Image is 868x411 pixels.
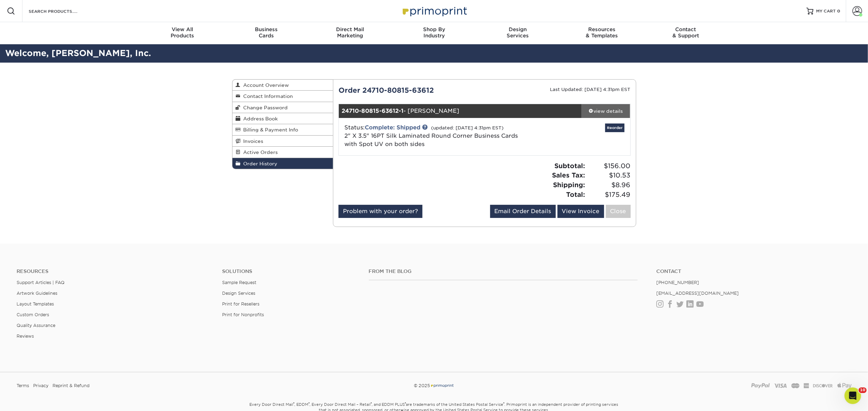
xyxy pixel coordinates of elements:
span: Account Overview [241,82,289,88]
a: Reorder [605,124,624,132]
a: Close [606,205,631,218]
a: Support Articles | FAQ [17,280,65,285]
a: Order History [232,158,333,169]
span: Address Book [241,116,278,121]
input: SEARCH PRODUCTS..... [28,7,95,15]
a: DesignServices [476,22,560,44]
iframe: Google Customer Reviews [2,390,59,409]
div: © 2025 [293,381,575,391]
iframe: Intercom live chat [845,387,861,404]
span: Design [476,26,560,33]
a: Contact& Support [644,22,728,44]
a: [PHONE_NUMBER] [656,280,699,285]
span: $10.53 [588,171,631,180]
span: Shop By [392,26,476,33]
div: Products [141,26,225,39]
h4: From the Blog [369,268,638,274]
a: Custom Orders [17,312,49,317]
div: Industry [392,26,476,39]
span: Order History [241,161,278,166]
a: View Invoice [557,205,604,218]
strong: Shipping: [553,181,585,189]
a: BusinessCards [224,22,308,44]
a: Privacy [33,381,48,391]
span: Contact Information [241,93,293,99]
span: Billing & Payment Info [241,127,298,133]
div: & Templates [560,26,644,39]
span: Resources [560,26,644,33]
a: Sample Request [222,280,256,285]
span: Change Password [241,105,288,110]
span: 0 [837,9,840,13]
a: Email Order Details [490,205,556,218]
strong: Sales Tax: [552,171,585,179]
div: Order 24710-80815-63612 [333,85,485,95]
a: 2" X 3.5" 16PT Silk Laminated Round Corner Business Cards with Spot UV on both sides [344,133,518,147]
span: Active Orders [241,149,278,155]
a: Complete: Shipped [365,124,420,131]
h4: Resources [17,268,212,274]
span: Direct Mail [308,26,392,33]
a: Print for Nonprofits [222,312,264,317]
sup: ® [371,402,372,405]
sup: ® [294,402,295,405]
a: Terms [17,381,29,391]
a: Billing & Payment Info [232,124,333,135]
div: & Support [644,26,728,39]
small: Last Updated: [DATE] 4:31pm EST [550,87,631,92]
a: Resources& Templates [560,22,644,44]
small: (updated: [DATE] 4:31pm EST) [431,125,504,130]
span: Invoices [241,138,264,144]
div: Status: [339,124,533,148]
span: $156.00 [588,161,631,171]
a: Quality Assurance [17,323,55,328]
a: view details [582,104,630,118]
strong: Total: [566,191,585,198]
a: View AllProducts [141,22,225,44]
a: Artwork Guidelines [17,291,57,296]
a: Layout Templates [17,301,54,307]
span: 10 [859,387,867,393]
span: Contact [644,26,728,33]
div: - [PERSON_NAME] [339,104,582,118]
a: Problem with your order? [338,205,422,218]
a: Contact [656,268,851,274]
a: Shop ByIndustry [392,22,476,44]
h4: Solutions [222,268,359,274]
a: Print for Resellers [222,301,259,307]
a: Contact Information [232,91,333,102]
a: Reprint & Refund [53,381,89,391]
div: Cards [224,26,308,39]
span: View All [141,26,225,33]
a: Change Password [232,102,333,113]
a: Direct MailMarketing [308,22,392,44]
div: Services [476,26,560,39]
a: Design Services [222,291,255,296]
div: view details [582,108,630,115]
span: $175.49 [588,190,631,200]
img: Primoprint [400,3,469,18]
sup: ® [309,402,310,405]
a: Invoices [232,136,333,147]
span: MY CART [816,8,836,14]
sup: ® [504,402,505,405]
span: Business [224,26,308,33]
img: Primoprint [430,383,454,388]
a: Reviews [17,334,34,339]
a: Account Overview [232,80,333,91]
a: Address Book [232,113,333,124]
span: $8.96 [588,180,631,190]
strong: Subtotal: [555,162,585,170]
div: Marketing [308,26,392,39]
a: [EMAIL_ADDRESS][DOMAIN_NAME] [656,291,739,296]
sup: ® [405,402,406,405]
strong: 24710-80815-63612-1 [342,108,403,114]
a: Active Orders [232,147,333,158]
